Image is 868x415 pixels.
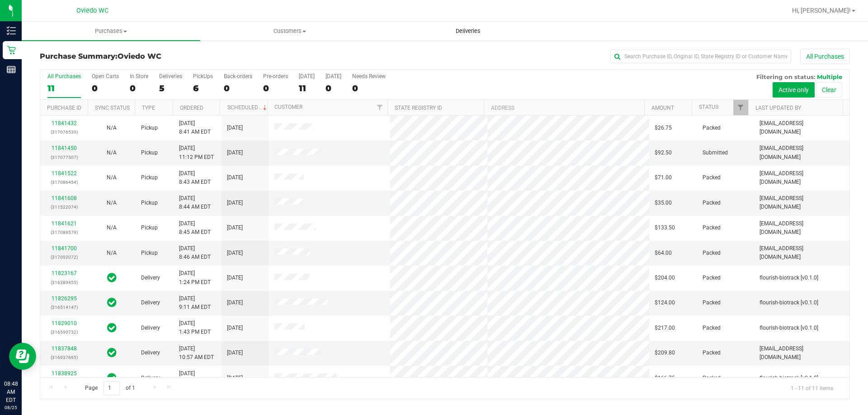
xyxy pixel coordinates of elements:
[159,73,182,79] div: Deliveries
[179,169,211,187] span: [DATE] 8:43 AM EDT
[227,349,243,357] span: [DATE]
[104,381,120,395] input: 1
[22,22,200,41] a: Purchases
[107,200,117,206] span: Not Applicable
[142,105,155,111] a: Type
[180,105,203,111] a: Ordered
[107,174,117,181] span: Not Applicable
[227,298,243,307] span: [DATE]
[46,178,82,187] p: (317086454)
[655,298,675,307] span: $124.00
[4,404,18,411] p: 08/25
[7,46,16,55] inline-svg: Retail
[699,104,718,110] a: Status
[655,224,675,232] span: $133.50
[4,380,18,404] p: 08:48 AM EDT
[759,169,844,187] span: [EMAIL_ADDRESS][DOMAIN_NAME]
[325,83,341,93] div: 0
[77,381,142,395] span: Page of 1
[759,119,844,136] span: [EMAIL_ADDRESS][DOMAIN_NAME]
[759,324,818,332] span: flourish-biotrack [v0.1.0]
[46,128,82,136] p: (317076539)
[395,105,442,111] a: State Registry ID
[107,250,117,256] span: Not Applicable
[193,83,213,93] div: 6
[227,224,243,232] span: [DATE]
[107,372,117,384] span: In Sync
[655,249,672,257] span: $64.00
[227,324,243,332] span: [DATE]
[47,73,81,79] div: All Purchases
[651,105,674,111] a: Amount
[733,100,748,115] a: Filter
[703,149,728,157] span: Submitted
[227,274,243,282] span: [DATE]
[227,149,243,157] span: [DATE]
[179,244,211,261] span: [DATE] 8:46 AM EDT
[703,173,721,182] span: Packed
[227,104,269,111] a: Scheduled
[263,73,288,79] div: Pre-orders
[40,52,310,61] h3: Purchase Summary:
[92,83,119,93] div: 0
[46,303,82,312] p: (316514147)
[655,124,672,132] span: $26.75
[141,224,158,232] span: Pickup
[46,228,82,237] p: (317089579)
[703,349,721,357] span: Packed
[141,124,158,132] span: Pickup
[655,173,672,182] span: $71.00
[46,153,82,162] p: (317077507)
[759,219,844,237] span: [EMAIL_ADDRESS][DOMAIN_NAME]
[759,274,818,282] span: flourish-biotrack [v0.1.0]
[52,245,77,252] a: 11841700
[107,296,117,309] span: In Sync
[703,324,721,332] span: Packed
[179,269,211,286] span: [DATE] 1:24 PM EDT
[141,349,160,357] span: Delivery
[52,320,77,326] a: 11829010
[107,199,117,207] button: N/A
[52,370,77,377] a: 11838925
[227,374,243,382] span: [DATE]
[610,50,791,63] input: Search Purchase ID, Original ID, State Registry ID or Customer Name...
[76,7,108,14] span: Oviedo WC
[52,220,77,227] a: 11841621
[179,194,211,211] span: [DATE] 8:44 AM EDT
[703,374,721,382] span: Packed
[759,194,844,211] span: [EMAIL_ADDRESS][DOMAIN_NAME]
[299,73,315,79] div: [DATE]
[274,104,302,110] a: Customer
[373,100,387,115] a: Filter
[141,249,158,257] span: Pickup
[7,65,16,74] inline-svg: Reports
[52,195,77,201] a: 11841608
[755,105,801,111] a: Last Updated By
[107,173,117,182] button: N/A
[179,345,214,362] span: [DATE] 10:57 AM EDT
[193,73,213,79] div: PickUps
[52,170,77,177] a: 11841522
[46,328,82,336] p: (316590732)
[141,324,160,332] span: Delivery
[46,353,82,362] p: (316937695)
[759,345,844,362] span: [EMAIL_ADDRESS][DOMAIN_NAME]
[227,124,243,132] span: [DATE]
[107,224,117,231] span: Not Applicable
[817,73,842,80] span: Multiple
[107,149,117,157] button: N/A
[655,199,672,207] span: $35.00
[703,249,721,257] span: Packed
[107,249,117,257] button: N/A
[107,271,117,284] span: In Sync
[703,298,721,307] span: Packed
[107,224,117,232] button: N/A
[227,173,243,182] span: [DATE]
[107,346,117,359] span: In Sync
[655,274,675,282] span: $204.00
[179,119,211,136] span: [DATE] 8:41 AM EDT
[179,144,214,161] span: [DATE] 11:12 PM EDT
[52,295,77,302] a: 11826295
[141,199,158,207] span: Pickup
[800,49,850,64] button: All Purchases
